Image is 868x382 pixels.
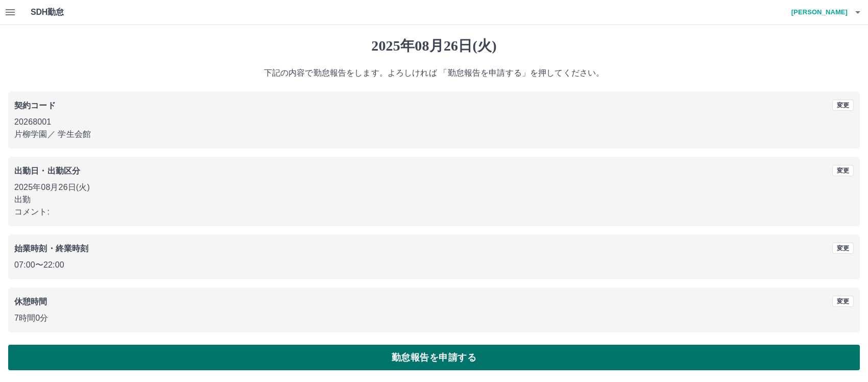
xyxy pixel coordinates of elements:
[14,181,854,194] p: 2025年08月26日(火)
[832,165,854,176] button: 変更
[8,67,860,79] p: 下記の内容で勤怠報告をします。よろしければ 「勤怠報告を申請する」を押してください。
[8,345,860,370] button: 勤怠報告を申請する
[832,100,854,111] button: 変更
[14,206,854,218] p: コメント:
[14,297,47,306] b: 休憩時間
[14,312,854,324] p: 7時間0分
[14,194,854,206] p: 出勤
[14,101,56,110] b: 契約コード
[832,243,854,254] button: 変更
[14,259,854,271] p: 07:00 〜 22:00
[14,166,80,175] b: 出勤日・出勤区分
[14,128,854,140] p: 片柳学園 ／ 学生会館
[8,37,860,55] h1: 2025年08月26日(火)
[14,244,88,253] b: 始業時刻・終業時刻
[832,296,854,307] button: 変更
[14,116,854,128] p: 20268001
